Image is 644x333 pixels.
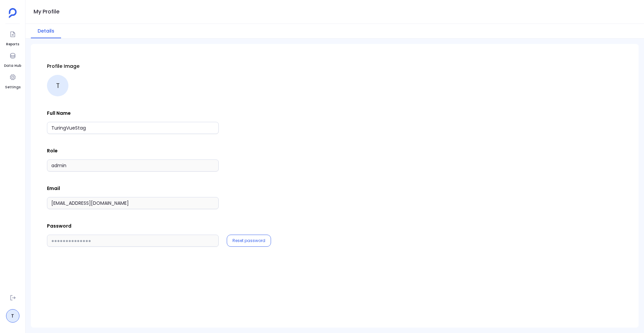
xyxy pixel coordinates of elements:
[47,63,623,69] p: Profile Image
[47,197,219,209] input: Email
[47,223,623,229] p: Password
[4,63,21,68] span: Data Hub
[5,85,20,90] span: Settings
[47,235,219,247] input: ●●●●●●●●●●●●●●
[6,42,19,47] span: Reports
[47,122,219,134] input: Full Name
[4,50,21,68] a: Data Hub
[31,24,61,38] button: Details
[9,8,17,18] img: petavue logo
[34,7,59,16] h1: My Profile
[47,185,623,192] p: Email
[47,110,623,116] p: Full Name
[47,159,219,172] input: Role
[6,28,19,47] a: Reports
[47,75,68,96] div: T
[232,238,265,243] button: Reset password
[5,71,20,90] a: Settings
[6,309,19,323] a: T
[47,147,623,154] p: Role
